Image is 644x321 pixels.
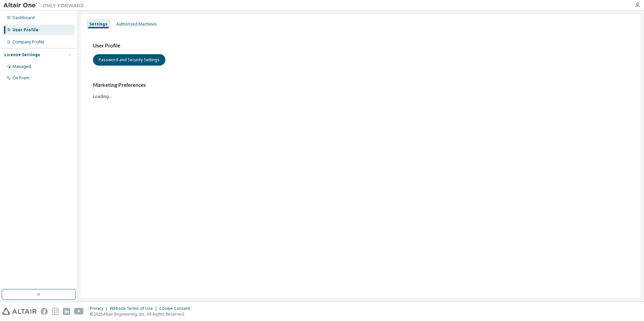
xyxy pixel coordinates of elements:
div: Settings [89,22,107,27]
div: On Prem [12,75,29,81]
img: linkedin.svg [63,308,70,315]
img: altair_logo.svg [2,308,37,315]
img: youtube.svg [74,308,84,315]
img: Altair One [3,2,88,9]
div: Privacy [90,306,110,311]
h3: Marketing Preferences [93,82,629,88]
h3: User Profile [93,42,629,49]
div: Website Terms of Use [110,306,159,311]
p: © 2025 Altair Engineering, Inc. All Rights Reserved. [90,311,194,317]
div: Dashboard [12,15,35,21]
div: Loading... [93,82,629,99]
img: facebook.svg [41,308,48,315]
div: Authorized Machines [116,22,157,27]
button: Password and Security Settings [93,54,165,66]
div: User Profile [12,27,38,33]
div: License Settings [4,52,40,58]
img: instagram.svg [52,308,59,315]
div: Company Profile [12,39,44,45]
div: Managed [12,64,31,69]
div: Cookie Consent [159,306,194,311]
